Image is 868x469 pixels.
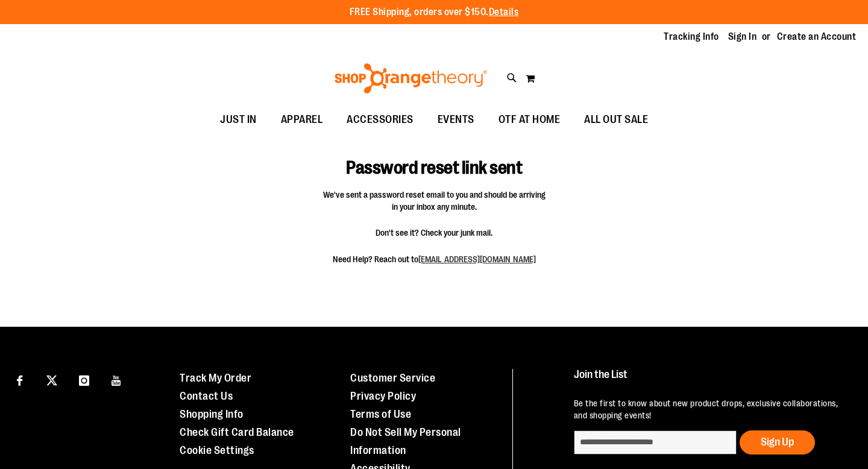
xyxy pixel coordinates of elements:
[498,106,561,133] span: OTF AT HOME
[740,430,815,455] button: Sign Up
[180,444,254,456] a: Cookie Settings
[220,106,257,133] span: JUST IN
[106,369,127,390] a: Visit our Youtube page
[574,369,845,391] h4: Join the List
[350,390,416,402] a: Privacy Policy
[9,369,30,390] a: Visit our Facebook page
[333,63,489,93] img: Shop Orangetheory
[281,106,323,133] span: APPAREL
[322,189,546,213] span: We've sent a password reset email to you and should be arriving in your inbox any minute.
[74,369,95,390] a: Visit our Instagram page
[574,397,845,421] p: Be the first to know about new product drops, exclusive collaborations, and shopping events!
[180,372,251,384] a: Track My Order
[350,5,519,19] p: FREE Shipping, orders over $150.
[180,390,233,402] a: Contact Us
[350,408,411,420] a: Terms of Use
[438,106,474,133] span: EVENTS
[180,426,294,438] a: Check Gift Card Balance
[777,30,857,43] a: Create an Account
[584,106,648,133] span: ALL OUT SALE
[489,7,519,17] a: Details
[322,227,546,239] span: Don't see it? Check your junk mail.
[347,106,414,133] span: ACCESSORIES
[42,369,63,390] a: Visit our X page
[180,408,244,420] a: Shopping Info
[322,253,546,265] span: Need Help? Reach out to
[574,430,737,455] input: enter email
[350,426,461,456] a: Do Not Sell My Personal Information
[294,140,575,178] h1: Password reset link sent
[761,436,794,448] span: Sign Up
[664,30,719,43] a: Tracking Info
[418,254,536,264] a: [EMAIL_ADDRESS][DOMAIN_NAME]
[46,375,57,386] img: Twitter
[350,372,435,384] a: Customer Service
[728,30,757,43] a: Sign In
